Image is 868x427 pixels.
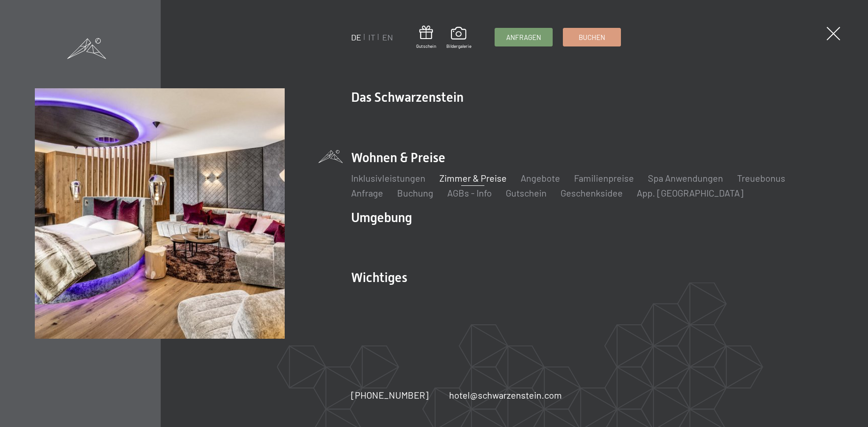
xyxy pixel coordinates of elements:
[351,172,425,184] a: Inklusivleistungen
[737,172,785,184] a: Treuebonus
[579,33,605,42] span: Buchen
[637,187,744,198] a: App. [GEOGRAPHIC_DATA]
[563,28,620,46] a: Buchen
[382,32,393,42] a: EN
[449,388,562,401] a: hotel@schwarzenstein.com
[506,187,547,198] a: Gutschein
[416,26,436,49] a: Gutschein
[439,172,507,184] a: Zimmer & Preise
[506,33,541,42] span: Anfragen
[561,187,623,198] a: Geschenksidee
[648,172,723,184] a: Spa Anwendungen
[351,32,361,42] a: DE
[416,43,436,49] span: Gutschein
[351,389,429,401] span: [PHONE_NUMBER]
[495,28,552,46] a: Anfragen
[351,187,383,198] a: Anfrage
[368,32,375,42] a: IT
[351,388,429,401] a: [PHONE_NUMBER]
[397,187,433,198] a: Buchung
[447,187,492,198] a: AGBs - Info
[574,172,634,184] a: Familienpreise
[446,43,471,49] span: Bildergalerie
[521,172,560,184] a: Angebote
[446,27,471,49] a: Bildergalerie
